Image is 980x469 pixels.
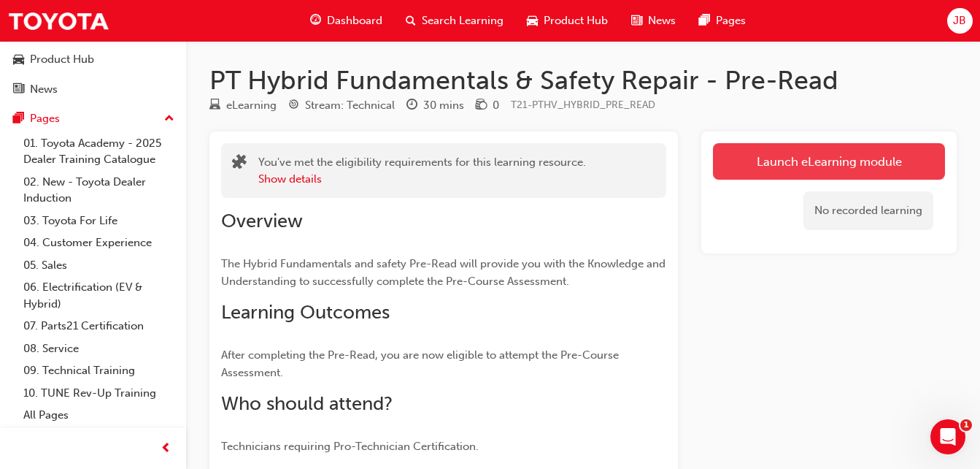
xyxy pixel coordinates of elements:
span: Pages [716,12,746,29]
a: All Pages [18,404,180,427]
span: news-icon [631,12,642,30]
div: eLearning [226,97,277,114]
span: 1 [960,419,972,431]
a: News [6,76,180,103]
div: You've met the eligibility requirements for this learning resource. [258,154,586,187]
span: JB [953,12,966,29]
span: Learning Outcomes [221,301,390,324]
button: Show details [258,171,322,188]
span: car-icon [527,12,538,30]
a: 04. Customer Experience [18,232,180,254]
div: Stream [288,96,395,115]
a: 06. Electrification (EV & Hybrid) [18,276,180,315]
a: 02. New - Toyota Dealer Induction [18,171,180,210]
span: Who should attend? [221,392,393,415]
a: 03. Toyota For Life [18,210,180,232]
button: Pages [6,105,180,132]
a: news-iconNews [620,6,687,36]
a: 08. Service [18,338,180,360]
a: Launch eLearning module [713,143,945,180]
a: car-iconProduct Hub [515,6,620,36]
div: 30 mins [423,97,464,114]
span: target-icon [288,99,299,113]
span: After completing the Pre-Read, you are now eligible to attempt the Pre-Course Assessment. [221,348,622,379]
span: pages-icon [13,113,24,126]
a: 10. TUNE Rev-Up Training [18,382,180,405]
span: money-icon [476,99,487,113]
a: 07. Parts21 Certification [18,315,180,338]
span: The Hybrid Fundamentals and safety Pre-Read will provide you with the Knowledge and Understanding... [221,257,668,288]
span: Overview [221,210,303,232]
div: Type [209,96,277,115]
a: pages-iconPages [687,6,757,36]
span: news-icon [13,83,24,96]
span: prev-icon [161,440,171,458]
span: Product Hub [544,12,608,29]
div: News [30,81,58,98]
div: Pages [30,110,60,127]
span: Learning resource code [511,99,655,111]
a: search-iconSearch Learning [394,6,515,36]
span: guage-icon [310,12,321,30]
div: 0 [493,97,499,114]
span: car-icon [13,53,24,66]
span: search-icon [406,12,416,30]
a: Product Hub [6,46,180,73]
button: JB [947,8,973,34]
iframe: Intercom live chat [930,419,965,454]
a: 01. Toyota Academy - 2025 Dealer Training Catalogue [18,132,180,171]
div: Stream: Technical [305,97,395,114]
img: Trak [7,4,109,37]
h1: PT Hybrid Fundamentals & Safety Repair - Pre-Read [209,64,957,96]
span: Search Learning [422,12,503,29]
div: No recorded learning [803,191,933,230]
span: puzzle-icon [232,156,247,172]
div: Price [476,96,499,115]
span: learningResourceType_ELEARNING-icon [209,99,220,113]
span: clock-icon [406,99,417,113]
span: Technicians requiring Pro-Technician Certification. [221,440,479,453]
div: Duration [406,96,464,115]
span: News [648,12,676,29]
a: 09. Technical Training [18,359,180,382]
a: 05. Sales [18,254,180,277]
span: Dashboard [327,12,382,29]
div: Product Hub [30,51,94,68]
span: pages-icon [699,12,710,30]
a: guage-iconDashboard [298,6,394,36]
span: up-icon [164,110,174,129]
